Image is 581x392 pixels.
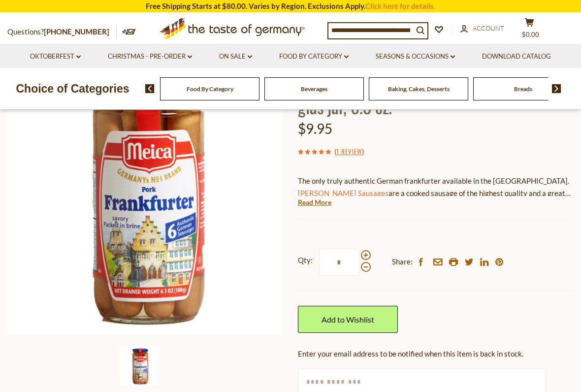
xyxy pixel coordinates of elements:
img: previous arrow [145,84,155,93]
a: Seasons & Occasions [376,51,455,62]
a: [PHONE_NUMBER] [44,27,109,36]
button: $0.00 [515,18,544,42]
a: Click here for details. [365,1,435,10]
a: Christmas - PRE-ORDER [108,51,192,62]
span: ( ) [334,146,364,156]
img: Meica Original Frankfurter Sausages [120,346,160,386]
div: Enter your email address to be notified when this item is back in stock. [298,348,574,360]
span: $9.95 [298,120,332,137]
a: Baking, Cakes, Desserts [388,85,450,93]
a: Beverages [301,85,327,93]
a: Add to Wishlist [298,306,398,333]
a: Breads [514,85,532,93]
a: Food By Category [279,51,349,62]
span: Share: [392,256,413,268]
img: next arrow [552,84,561,93]
a: Oktoberfest [30,51,81,62]
p: The only truly authentic German frankfurter available in the [GEOGRAPHIC_DATA]. are a cooked saus... [298,175,574,199]
a: 1 Review [336,146,362,157]
a: Download Catalog [482,51,551,62]
span: Account [473,24,504,32]
img: Meica Original Frankfurter Sausages [7,59,284,335]
a: Account [460,23,504,34]
a: Food By Category [187,85,233,93]
strong: Qty: [298,254,313,266]
a: [PERSON_NAME] Sausages [298,189,388,197]
span: $0.00 [522,31,539,38]
p: Questions? [7,26,117,38]
a: On Sale [219,51,252,62]
input: Qty: [319,249,359,276]
a: Read More [298,197,331,207]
